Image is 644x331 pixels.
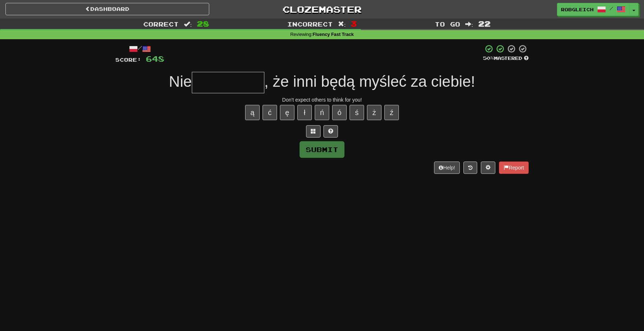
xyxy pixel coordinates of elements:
strong: Fluency Fast Track [313,32,354,37]
button: Submit [300,141,344,158]
span: Nie [169,73,192,90]
div: Don't expect others to think for you! [115,96,529,103]
div: / [115,44,164,53]
button: Switch sentence to multiple choice alt+p [306,125,321,138]
a: RobGleich / [557,3,629,16]
button: ś [350,105,364,120]
div: Mastered [483,55,529,62]
button: Help! [434,162,460,174]
span: , że inni będą myśleć za ciebie! [264,73,475,90]
span: To go [435,20,460,28]
button: ź [384,105,399,120]
button: Report [499,162,529,174]
span: RobGleich [561,6,594,13]
span: Incorrect [287,20,333,28]
span: : [184,21,192,27]
button: ó [332,105,347,120]
span: : [465,21,473,27]
button: ł [297,105,312,120]
button: Round history (alt+y) [463,162,477,174]
span: : [338,21,346,27]
span: Correct [143,20,179,28]
span: 22 [478,19,491,28]
span: 50 % [483,55,494,61]
span: / [610,6,613,11]
button: ć [263,105,277,120]
span: 3 [351,19,357,28]
span: Score: [115,57,141,63]
button: ą [245,105,260,120]
button: ę [280,105,294,120]
a: Clozemaster [220,3,424,16]
button: Single letter hint - you only get 1 per sentence and score half the points! alt+h [323,125,338,138]
span: 28 [197,19,209,28]
span: 648 [146,54,164,63]
a: Dashboard [5,3,209,15]
button: ż [367,105,381,120]
button: ń [315,105,329,120]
